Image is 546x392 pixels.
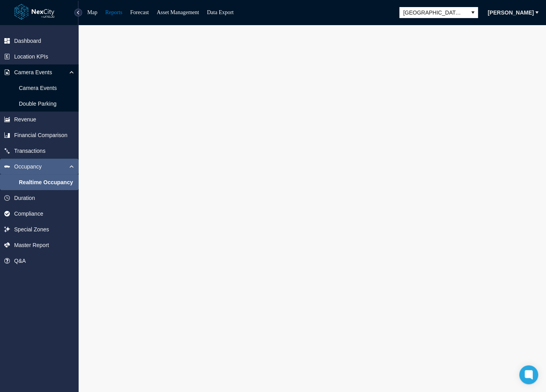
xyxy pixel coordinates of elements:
[105,9,123,15] a: Reports
[14,37,41,45] span: Dashboard
[207,9,233,15] a: Data Export
[19,100,57,108] span: Double Parking
[14,163,42,170] span: Occupancy
[403,9,464,16] span: [GEOGRAPHIC_DATA][PERSON_NAME]
[483,6,539,19] button: [PERSON_NAME]
[14,257,26,265] span: Q&A
[19,178,73,186] span: Realtime Occupancy
[14,68,52,76] span: Camera Events
[14,225,49,233] span: Special Zones
[14,194,35,202] span: Duration
[19,84,57,92] span: Camera Events
[14,53,48,60] span: Location KPIs
[14,115,36,123] span: Revenue
[14,241,49,249] span: Master Report
[14,210,43,218] span: Compliance
[87,9,97,15] a: Map
[157,9,199,15] a: Asset Management
[14,131,67,139] span: Financial Comparison
[488,9,534,16] span: [PERSON_NAME]
[468,7,478,18] button: select
[14,147,46,155] span: Transactions
[130,9,149,15] a: Forecast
